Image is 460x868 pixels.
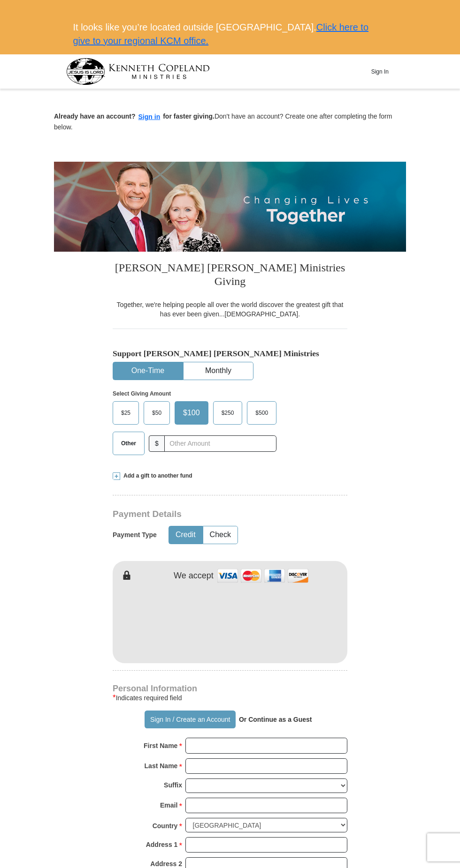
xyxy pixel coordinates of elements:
button: Sign in [136,112,163,122]
span: $100 [178,406,205,420]
button: Sign In / Create an Account [145,711,235,728]
button: Check [203,526,238,544]
strong: First Name [144,739,177,752]
span: $50 [147,406,166,420]
button: Credit [169,526,202,544]
strong: Or Continue as a Guest [239,716,312,723]
strong: Email [160,799,177,812]
strong: Select Giving Amount [113,390,171,397]
strong: Country [153,819,178,832]
span: $25 [116,406,135,420]
input: Other Amount [164,435,276,452]
span: Other [116,436,141,450]
button: One-Time [113,362,183,380]
div: Indicates required field [113,692,347,703]
div: Together, we're helping people all over the world discover the greatest gift that has ever been g... [113,300,347,319]
a: Click here to give to your regional KCM office. [73,22,369,46]
strong: Already have an account? for faster giving. [54,112,215,120]
div: It looks like you’re located outside [GEOGRAPHIC_DATA]. [66,14,394,54]
h3: Payment Details [113,509,352,520]
button: Monthly [184,362,253,380]
span: $500 [251,406,273,420]
img: kcm-header-logo.svg [66,58,210,85]
span: Add a gift to another fund [120,472,192,480]
p: Don't have an account? Create one after completing the form below. [54,112,406,132]
span: $ [149,435,165,452]
h5: Support [PERSON_NAME] [PERSON_NAME] Ministries [113,349,347,359]
strong: Address 1 [146,838,178,851]
span: $250 [217,406,239,420]
h5: Payment Type [113,531,157,539]
h4: We accept [174,571,214,581]
h3: [PERSON_NAME] [PERSON_NAME] Ministries Giving [113,252,347,300]
strong: Last Name [145,759,178,772]
strong: Suffix [164,778,182,792]
h4: Personal Information [113,685,347,692]
button: Sign In [366,64,394,79]
img: credit cards accepted [216,566,310,586]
